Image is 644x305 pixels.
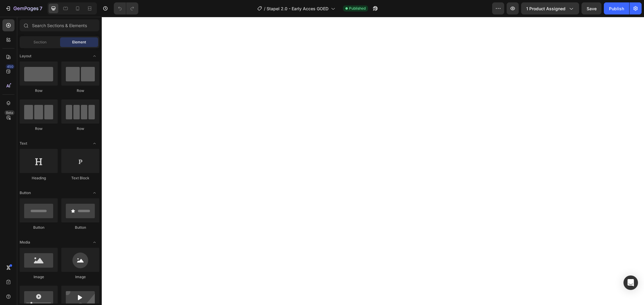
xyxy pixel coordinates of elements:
button: 1 product assigned [521,2,579,14]
span: Toggle open [90,237,99,247]
div: 450 [6,64,14,69]
div: Button [20,225,58,230]
span: Toggle open [90,188,99,198]
div: Open Intercom Messenger [623,275,638,290]
span: Published [349,6,366,11]
span: Toggle open [90,51,99,61]
div: Row [20,126,58,131]
span: Element [72,39,86,45]
button: Save [582,2,601,14]
span: 1 product assigned [526,5,566,12]
span: / [264,5,265,12]
div: Button [61,225,99,230]
span: Text [20,141,27,146]
button: 7 [2,2,45,14]
span: Toggle open [90,139,99,148]
span: Section [34,39,46,45]
span: Save [587,6,597,11]
span: Layout [20,53,31,59]
div: Row [61,126,99,131]
div: Beta [5,110,14,115]
div: Undo/Redo [114,2,138,14]
span: Stapel 2.0 - Early Acces GOED [267,5,328,12]
p: 7 [40,5,42,12]
div: Image [61,274,99,280]
div: Text Block [61,175,99,181]
div: Heading [20,175,58,181]
div: Image [20,274,58,280]
span: Button [20,190,31,196]
button: Publish [604,2,629,14]
div: Publish [609,5,624,12]
div: Row [61,88,99,93]
div: Row [20,88,58,93]
input: Search Sections & Elements [20,19,99,31]
iframe: Design area [102,17,644,305]
span: Media [20,240,30,245]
